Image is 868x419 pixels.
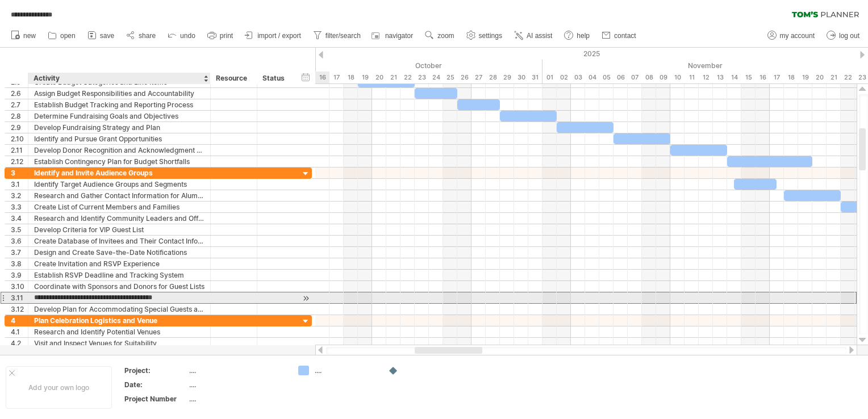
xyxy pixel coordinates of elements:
div: 2.8 [11,111,28,121]
div: 3.10 [11,281,28,292]
div: 3.9 [11,270,28,280]
div: Status [262,73,287,84]
div: 4.1 [11,326,28,337]
a: help [561,28,593,43]
a: open [45,28,79,43]
div: Friday, 21 November 2025 [827,72,841,83]
a: import / export [242,28,304,43]
div: Create Database of Invitees and Their Contact Information [34,236,205,246]
div: Assign Budget Responsibilities and Accountability [34,88,205,99]
div: Research and Identify Community Leaders and Officials [34,213,205,224]
div: Establish Budget Tracking and Reporting Process [34,99,205,110]
div: scroll to activity [301,292,311,304]
div: 3.8 [11,258,28,269]
div: Develop Criteria for VIP Guest List [34,224,205,235]
a: my account [765,28,818,43]
div: Plan Celebration Logistics and Venue [34,315,205,326]
span: open [60,32,76,40]
div: Tuesday, 11 November 2025 [685,72,699,83]
span: help [577,32,590,40]
div: Thursday, 20 November 2025 [812,72,827,83]
a: save [85,28,118,43]
div: Sunday, 9 November 2025 [656,72,670,83]
div: Monday, 17 November 2025 [770,72,784,83]
a: filter/search [310,28,364,43]
span: new [23,32,36,40]
div: 3.2 [11,190,28,201]
div: 3.5 [11,224,28,235]
div: Sunday, 2 November 2025 [557,72,571,83]
div: 2.11 [11,145,28,156]
a: log out [824,28,863,43]
a: undo [165,28,199,43]
a: share [123,28,159,43]
span: undo [180,32,195,40]
span: import / export [257,32,301,40]
div: Identify and Invite Audience Groups [34,167,205,178]
span: my account [780,32,815,40]
div: Friday, 17 October 2025 [329,72,344,83]
div: 2.6 [11,88,28,99]
a: navigator [370,28,416,43]
div: Activity [34,73,204,84]
div: 3.12 [11,304,28,315]
div: 3 [11,167,28,178]
div: 3.11 [11,292,28,303]
div: Identify Target Audience Groups and Segments [34,179,205,190]
div: Friday, 31 October 2025 [528,72,542,83]
div: Tuesday, 21 October 2025 [386,72,400,83]
div: 3.7 [11,247,28,258]
div: Monday, 27 October 2025 [471,72,486,83]
div: Sunday, 26 October 2025 [457,72,471,83]
div: 2.10 [11,133,28,144]
a: print [205,28,236,43]
div: Monday, 10 November 2025 [670,72,685,83]
div: October 2025 [102,60,542,72]
div: Thursday, 6 November 2025 [614,72,628,83]
div: Friday, 24 October 2025 [429,72,443,83]
div: Determine Fundraising Goals and Objectives [34,111,205,121]
div: Wednesday, 12 November 2025 [699,72,713,83]
div: Add your own logo [6,366,112,409]
div: Wednesday, 29 October 2025 [500,72,514,83]
div: Develop Donor Recognition and Acknowledgment Plan [34,145,205,156]
div: Develop Plan for Accommodating Special Guests and Requests [34,304,205,315]
div: Research and Identify Potential Venues [34,326,205,337]
span: settings [479,32,502,40]
div: 4.2 [11,338,28,349]
div: Saturday, 25 October 2025 [443,72,457,83]
div: 2.7 [11,99,28,110]
span: zoom [437,32,454,40]
div: Project Number [124,394,187,404]
div: Sunday, 16 November 2025 [756,72,770,83]
div: 3.1 [11,179,28,190]
div: 3.6 [11,236,28,246]
div: Create Invitation and RSVP Experience [34,258,205,269]
div: 2.9 [11,122,28,133]
div: Tuesday, 28 October 2025 [486,72,500,83]
span: save [100,32,114,40]
div: Project: [124,366,187,375]
a: zoom [422,28,457,43]
a: settings [464,28,506,43]
div: Thursday, 23 October 2025 [415,72,429,83]
div: Saturday, 1 November 2025 [542,72,557,83]
div: Date: [124,380,187,389]
a: contact [599,28,640,43]
div: Sunday, 19 October 2025 [358,72,372,83]
span: share [139,32,156,40]
div: Tuesday, 18 November 2025 [784,72,798,83]
div: .... [315,366,377,375]
span: contact [614,32,636,40]
span: log out [839,32,859,40]
div: Wednesday, 22 October 2025 [400,72,415,83]
div: Research and Gather Contact Information for Alumni and Families [34,190,205,201]
span: print [220,32,233,40]
a: new [8,28,39,43]
div: Saturday, 15 November 2025 [741,72,756,83]
div: Resource [216,73,251,84]
div: Friday, 14 November 2025 [727,72,741,83]
div: Saturday, 8 November 2025 [642,72,656,83]
div: Create List of Current Members and Families [34,202,205,212]
div: 4 [11,315,28,326]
